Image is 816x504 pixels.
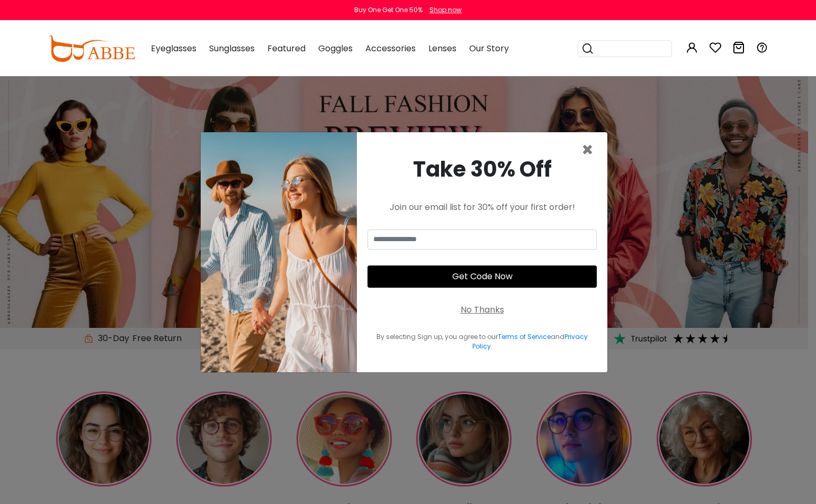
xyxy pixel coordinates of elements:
[461,304,504,316] div: No Thanks
[151,42,196,54] span: Eyeglasses
[469,42,509,54] span: Our Story
[367,332,597,351] div: By selecting Sign up, you agree to our and .
[581,136,594,163] span: ×
[365,42,416,54] span: Accessories
[318,42,353,54] span: Goggles
[209,42,255,54] span: Sunglasses
[267,42,306,54] span: Featured
[428,42,456,54] span: Lenses
[48,35,135,62] img: abbeglasses.com
[424,5,462,14] a: Shop now
[367,201,597,214] div: Join our email list for 30% off your first order!
[201,132,357,372] img: welcome
[367,265,597,288] button: Get Code Now
[429,5,462,15] div: Shop now
[354,5,423,15] div: Buy One Get One 50%
[472,332,588,351] a: Privacy Policy
[581,141,594,160] button: Close
[498,332,551,341] a: Terms of Service
[367,153,597,185] div: Take 30% Off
